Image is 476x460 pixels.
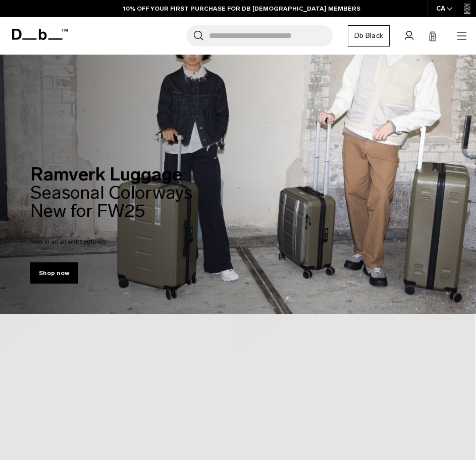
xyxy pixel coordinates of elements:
h2: Ramverk Luggage [30,165,192,220]
a: Db Black [348,25,390,47]
a: Shop now [30,262,78,284]
p: Now in an all white edtition. [30,225,192,246]
span: Seasonal Colorways New for FW25 [30,181,192,221]
a: 10% OFF YOUR FIRST PURCHASE FOR DB [DEMOGRAPHIC_DATA] MEMBERS [123,4,360,13]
